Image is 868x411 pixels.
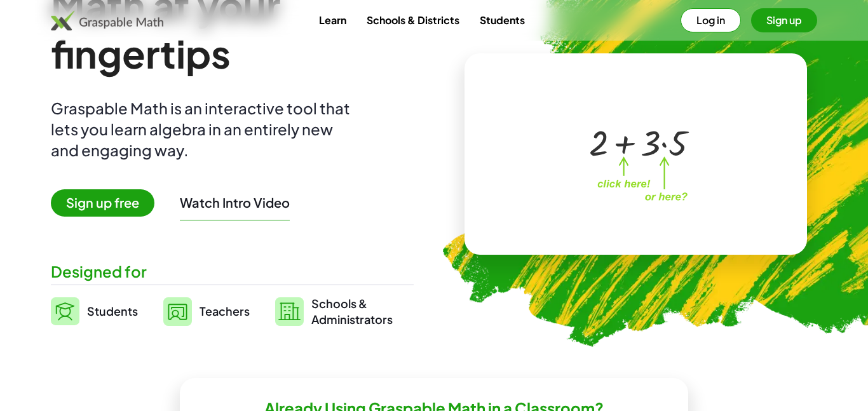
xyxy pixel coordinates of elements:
span: Students [87,304,138,318]
div: Designed for [51,261,414,282]
div: Graspable Math is an interactive tool that lets you learn algebra in an entirely new and engaging... [51,98,356,161]
img: svg%3e [163,297,192,326]
a: Schools & Districts [356,8,470,32]
a: Students [470,8,535,32]
button: Log in [681,8,741,32]
a: Schools &Administrators [275,295,393,327]
button: Watch Intro Video [180,194,290,211]
a: Students [51,295,138,327]
button: Sign up [751,8,817,32]
img: svg%3e [51,297,79,325]
img: svg%3e [275,297,304,326]
a: Learn [309,8,356,32]
span: Schools & Administrators [311,295,393,327]
span: Sign up free [51,189,154,217]
span: Teachers [200,304,250,318]
a: Teachers [163,295,250,327]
